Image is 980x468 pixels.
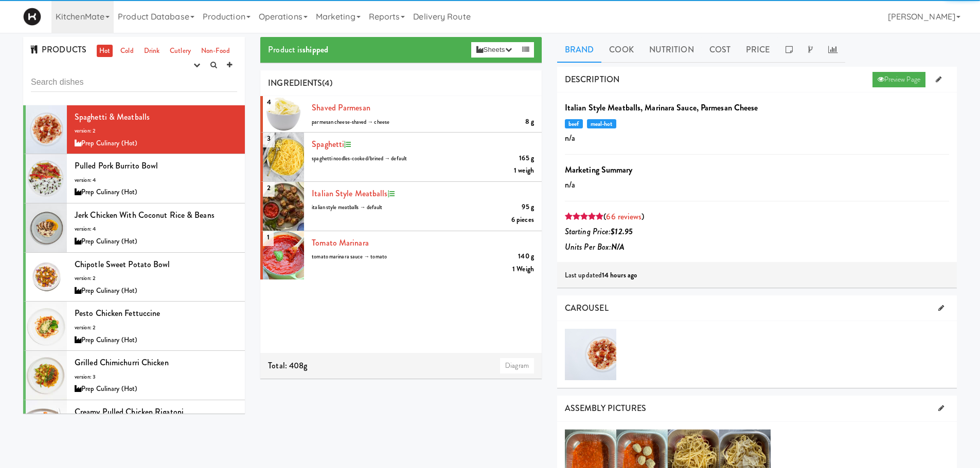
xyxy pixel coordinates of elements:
[565,241,625,253] i: Units Per Box:
[23,154,245,203] li: Pulled Pork Burrito Bowlversion: 4Prep Culinary (Hot)
[738,37,778,63] a: Price
[519,152,534,165] div: 165 g
[565,164,633,176] b: Marketing Summary
[511,214,534,227] div: 6 pieces
[75,137,237,150] div: Prep Culinary (Hot)
[75,186,237,199] div: Prep Culinary (Hot)
[565,226,633,237] i: Starting Price:
[587,119,616,128] span: meal-hot
[525,116,534,128] div: 8 g
[512,263,534,276] div: 1 Weigh
[602,270,637,280] b: 14 hours ago
[75,209,215,221] span: Jerk Chicken with Coconut Rice & Beans
[302,44,328,55] b: shipped
[23,351,245,400] li: Grilled Chimichurri Chickenversion: 3Prep Culinary (Hot)
[344,141,351,148] i: Recipe
[260,182,542,231] li: 2Italian Style Meatballs95 gitalian style meatballs → default6 pieces
[565,209,949,224] div: ( )
[31,73,237,92] input: Search dishes
[872,72,925,87] a: Preview Page
[75,406,184,418] span: Creamy Pulled Chicken Rigatoni
[557,37,602,63] a: Brand
[263,179,275,197] span: 2
[611,241,625,253] b: N/A
[565,402,647,414] span: ASSEMBLY PICTURES
[606,211,642,222] a: 66 reviews
[118,45,136,58] a: Cold
[514,164,534,177] div: 1 weigh
[75,274,96,282] span: version: 2
[75,111,150,123] span: Spaghetti & Meatballs
[312,138,344,150] a: spaghetti
[268,77,322,89] span: INGREDIENTS
[97,45,113,58] a: Hot
[260,231,542,280] li: 1Tomato Marinara140 gtomato marinara sauce → tomato1 Weigh
[263,129,275,147] span: 3
[75,285,237,297] div: Prep Culinary (Hot)
[31,44,86,55] span: PRODUCTS
[565,130,949,146] p: n/a
[199,45,233,58] a: Non-Food
[702,37,738,63] a: Cost
[565,177,949,193] p: n/a
[75,258,170,270] span: Chipotle Sweet Potato Bowl
[312,102,370,114] a: Shaved Parmesan
[322,77,332,89] span: (4)
[500,358,534,373] a: Diagram
[611,226,633,237] b: $12.95
[312,118,389,126] span: parmesan cheese-shaved → cheese
[75,176,96,184] span: version: 4
[75,373,96,381] span: version: 3
[268,360,307,371] span: Total: 408g
[75,307,160,319] span: Pesto Chicken Fettuccine
[565,302,609,314] span: CAROUSEL
[23,203,245,253] li: Jerk Chicken with Coconut Rice & Beansversion: 4Prep Culinary (Hot)
[75,235,237,248] div: Prep Culinary (Hot)
[268,44,328,55] span: Product is
[260,96,542,133] li: 4Shaved Parmesan8 gparmesan cheese-shaved → cheese
[312,253,387,260] span: tomato marinara sauce → tomato
[23,253,245,302] li: Chipotle Sweet Potato Bowlversion: 2Prep Culinary (Hot)
[601,37,641,63] a: Cook
[518,250,534,263] div: 140 g
[75,357,169,368] span: Grilled Chimichurri Chicken
[75,383,237,396] div: Prep Culinary (Hot)
[565,270,637,280] span: Last updated
[75,225,96,233] span: version: 4
[260,133,542,182] li: 3spaghetti165 gspaghetti noodles-cooked/brined → default1 weigh
[471,42,516,58] button: Sheets
[75,334,237,347] div: Prep Culinary (Hot)
[312,155,407,162] span: spaghetti noodles-cooked/brined → default
[312,188,387,199] a: Italian Style Meatballs
[23,105,245,155] li: Spaghetti & Meatballsversion: 2Prep Culinary (Hot)
[23,302,245,351] li: Pesto Chicken Fettuccineversion: 2Prep Culinary (Hot)
[565,119,583,128] span: beef
[23,400,245,450] li: Creamy Pulled Chicken Rigatoniversion: 3Prep Culinary (Hot)
[75,127,96,135] span: version: 2
[141,45,163,58] a: Drink
[75,160,158,172] span: Pulled Pork Burrito Bowl
[263,228,274,246] span: 1
[312,237,369,249] a: Tomato Marinara
[263,93,275,111] span: 4
[23,8,41,26] img: Micromart
[565,73,619,85] span: DESCRIPTION
[75,324,96,331] span: version: 2
[642,37,702,63] a: Nutrition
[522,201,533,214] div: 95 g
[167,45,193,58] a: Cutlery
[312,203,382,211] span: italian style meatballs → default
[388,191,395,197] i: Recipe
[565,102,758,114] b: Italian Style Meatballs, Marinara Sauce, Parmesan Cheese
